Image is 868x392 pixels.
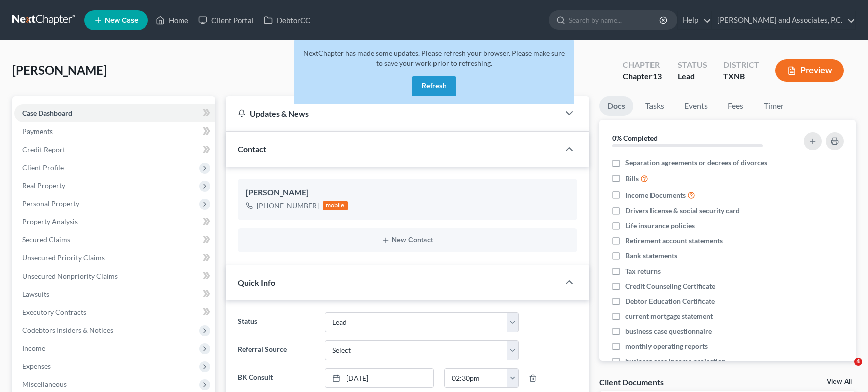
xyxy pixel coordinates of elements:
span: current mortgage statement [625,311,713,321]
span: Bank statements [625,251,677,261]
span: Income [22,344,45,352]
span: Codebtors Insiders & Notices [22,326,113,334]
span: Bills [625,174,639,184]
span: Client Profile [22,163,64,172]
span: Miscellaneous [22,380,67,388]
a: DebtorCC [259,11,315,29]
div: Lead [678,71,707,82]
button: New Contact [246,236,569,244]
span: Debtor Education Certificate [625,296,715,306]
span: Retirement account statements [625,236,723,246]
label: BK Consult [233,368,320,388]
a: Home [151,11,193,29]
span: monthly operating reports [625,341,708,351]
div: [PERSON_NAME] [246,187,569,199]
div: Client Documents [599,377,664,387]
span: Executory Contracts [22,308,86,316]
iframe: Intercom live chat [834,358,858,382]
div: Updates & News [238,108,547,119]
button: Refresh [412,76,456,96]
span: business case questionnaire [625,326,712,336]
div: TXNB [723,71,759,82]
span: [PERSON_NAME] [12,63,107,77]
a: Credit Report [14,141,215,159]
span: Separation agreements or decrees of divorces [625,158,767,168]
a: Docs [599,96,633,116]
span: Personal Property [22,199,79,208]
a: [DATE] [325,369,433,388]
div: District [723,59,759,71]
a: Unsecured Nonpriority Claims [14,267,215,285]
span: New Case [105,17,138,24]
a: Executory Contracts [14,303,215,321]
span: Unsecured Nonpriority Claims [22,272,118,280]
span: Lawsuits [22,290,49,298]
span: Life insurance policies [625,221,695,231]
span: 13 [653,71,662,81]
span: Credit Report [22,145,65,154]
span: Case Dashboard [22,109,72,117]
input: -- : -- [445,369,508,388]
a: Tasks [637,96,672,116]
a: Property Analysis [14,213,215,231]
span: Unsecured Priority Claims [22,253,105,262]
span: Contact [238,144,266,154]
span: Payments [22,127,53,136]
span: Tax returns [625,266,661,276]
a: Help [678,11,711,29]
span: Drivers license & social security card [625,206,740,216]
a: View All [827,378,852,385]
span: business case income projection [625,356,726,366]
span: Secured Claims [22,235,70,244]
span: Income Documents [625,190,686,200]
a: Case Dashboard [14,104,215,122]
span: Real Property [22,181,65,190]
label: Status [233,312,320,332]
div: Chapter [623,59,662,71]
div: Status [678,59,707,71]
a: Secured Claims [14,231,215,249]
span: Expenses [22,362,51,370]
div: mobile [323,201,348,210]
a: Unsecured Priority Claims [14,249,215,267]
a: Client Portal [193,11,259,29]
span: 4 [854,358,862,366]
span: Property Analysis [22,217,78,226]
input: Search by name... [569,11,661,29]
strong: 0% Completed [612,134,658,142]
a: Payments [14,122,215,141]
span: NextChapter has made some updates. Please refresh your browser. Please make sure to save your wor... [303,49,565,67]
span: Quick Info [238,278,275,287]
a: [PERSON_NAME] and Associates, P.C. [712,11,855,29]
a: Events [676,96,716,116]
a: Fees [720,96,752,116]
div: [PHONE_NUMBER] [257,201,319,211]
label: Referral Source [233,340,320,360]
a: Timer [756,96,792,116]
span: Credit Counseling Certificate [625,281,715,291]
button: Preview [775,59,844,82]
div: Chapter [623,71,662,82]
a: Lawsuits [14,285,215,303]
